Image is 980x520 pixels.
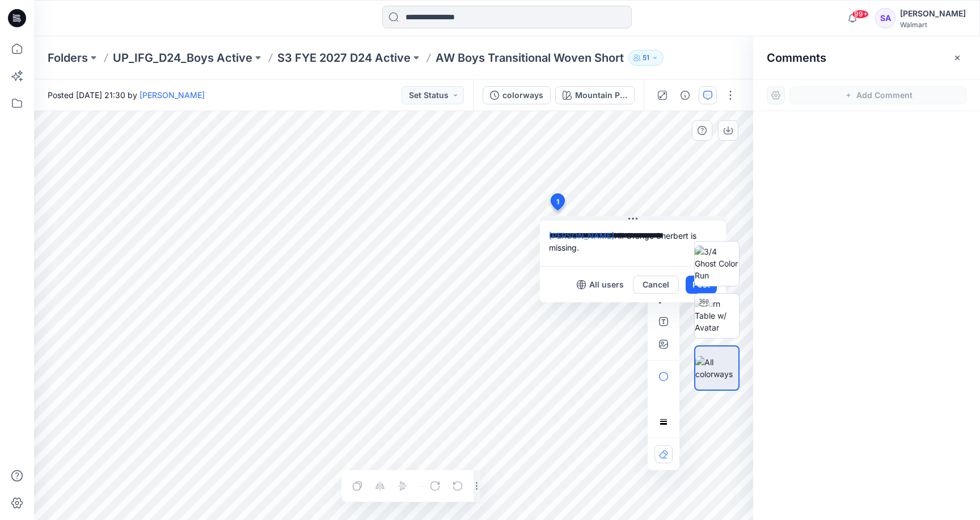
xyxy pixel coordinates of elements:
div: colorways [502,89,543,102]
a: Folders [48,50,88,66]
a: [PERSON_NAME] [140,90,205,100]
button: Details [676,86,694,104]
button: 51 [628,50,664,66]
button: colorways [483,86,551,104]
div: Walmart [900,20,966,29]
img: 3/4 Ghost Color Run [695,246,739,281]
h2: Comments [767,51,826,65]
p: 51 [643,52,649,64]
button: All users [572,276,628,294]
div: Mountain Purple [575,89,627,102]
img: Turn Table w/ Avatar [695,298,739,333]
span: Posted [DATE] 21:30 by [48,89,205,101]
p: All users [589,278,624,291]
p: AW Boys Transitional Woven Short [436,50,624,66]
div: [PERSON_NAME] [900,7,966,20]
a: UP_IFG_D24_Boys Active [113,50,252,66]
button: Cancel [633,276,679,294]
span: 1 [556,197,559,207]
button: Mountain Purple [555,86,635,104]
span: 99+ [852,10,869,19]
button: Add Comment [789,86,966,104]
img: All colorways [695,356,738,380]
a: S3 FYE 2027 D24 Active [277,50,411,66]
div: SA [875,8,895,28]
